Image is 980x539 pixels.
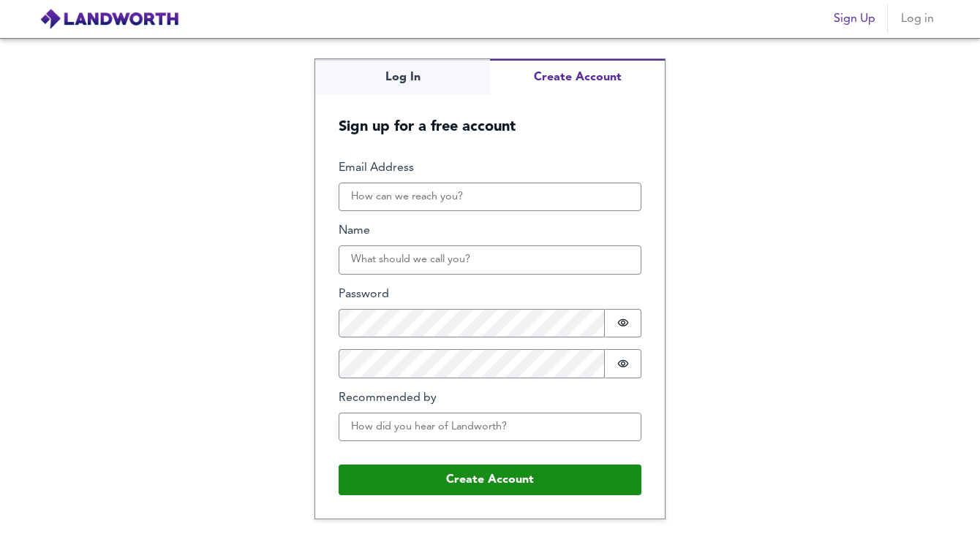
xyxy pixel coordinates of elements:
input: How did you hear of Landworth? [339,413,641,442]
img: logo [39,8,179,30]
label: Email Address [339,160,641,177]
input: What should we call you? [339,245,641,275]
label: Recommended by [339,390,641,407]
button: Show password [605,309,641,338]
input: How can we reach you? [339,183,641,212]
button: Create Account [339,465,641,495]
button: Sign Up [828,4,881,34]
button: Log In [315,59,490,95]
span: Sign Up [834,9,875,29]
button: Show password [605,349,641,378]
label: Name [339,223,641,240]
label: Password [339,286,641,303]
span: Log in [900,9,935,29]
h5: Sign up for a free account [315,95,665,137]
button: Log in [894,4,941,34]
button: Create Account [490,59,665,95]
